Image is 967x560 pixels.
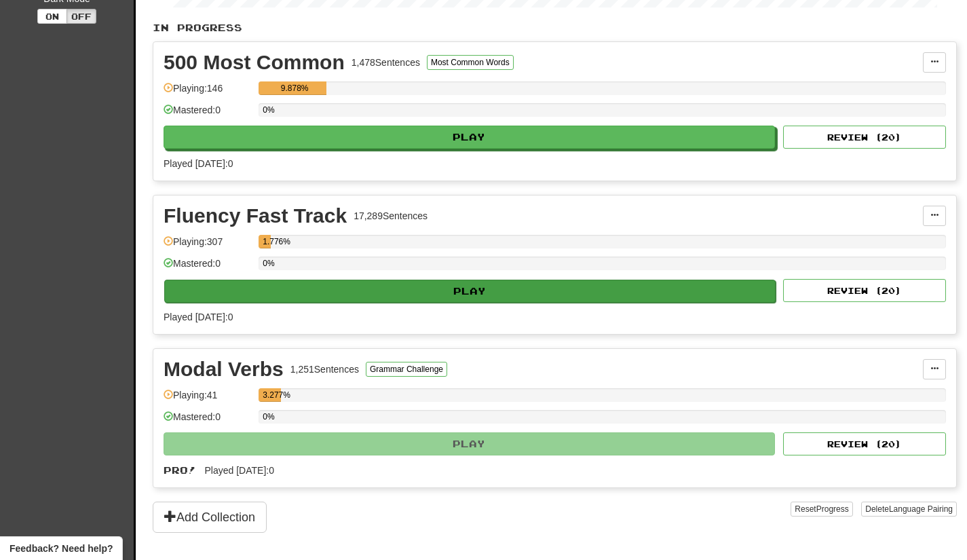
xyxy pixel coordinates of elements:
button: Review (20) [783,432,946,455]
div: 500 Most Common [164,52,345,73]
span: Played [DATE]: 0 [164,158,233,169]
p: In Progress [153,21,957,35]
span: Language Pairing [889,504,953,514]
div: 1,251 Sentences [290,362,359,376]
button: Play [164,432,775,455]
button: Review (20) [783,279,946,302]
div: 9.878% [263,81,326,95]
button: ResetProgress [791,502,852,517]
div: 17,289 Sentences [354,209,428,223]
div: 1,478 Sentences [352,56,420,69]
span: Pro! [164,464,196,476]
div: Modal Verbs [164,359,284,379]
button: Play [164,126,775,149]
span: Played [DATE]: 0 [205,465,274,476]
button: DeleteLanguage Pairing [861,502,957,517]
span: Played [DATE]: 0 [164,312,233,322]
div: Fluency Fast Track [164,206,347,226]
div: 3.277% [263,388,281,402]
div: Mastered: 0 [164,410,252,432]
div: Mastered: 0 [164,103,252,126]
div: Playing: 307 [164,235,252,257]
button: Off [67,9,96,24]
div: 1.776% [263,235,271,248]
button: Play [164,280,776,303]
span: Progress [816,504,849,514]
span: Open feedback widget [10,542,113,555]
button: Most Common Words [427,55,514,70]
button: Add Collection [153,502,267,533]
div: Playing: 41 [164,388,252,411]
div: Mastered: 0 [164,257,252,279]
div: Playing: 146 [164,81,252,104]
button: Grammar Challenge [366,362,447,377]
button: Review (20) [783,126,946,149]
button: On [37,9,67,24]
